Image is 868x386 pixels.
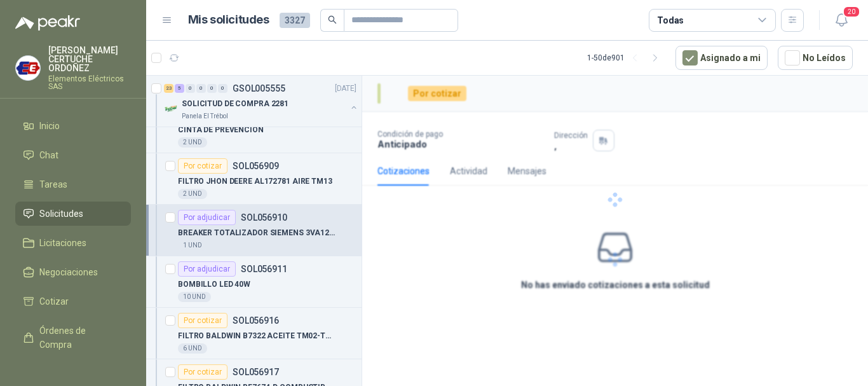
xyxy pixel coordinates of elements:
div: 6 UND [178,343,207,354]
span: Inicio [39,119,60,133]
p: Panela El Trébol [182,111,228,121]
a: Solicitudes [15,202,131,226]
img: Logo peakr [15,15,80,31]
p: GSOL005555 [233,84,285,93]
p: SOL056917 [233,368,279,376]
a: Órdenes de Compra [15,319,131,357]
span: search [328,15,337,24]
img: Company Logo [16,56,40,80]
p: FILTRO JHON DEERE AL172781 AIRE TM13 [178,176,332,188]
p: [DATE] [335,83,356,95]
span: Cotizar [39,294,69,308]
p: [PERSON_NAME] CERTUCHE ORDOÑEZ [48,46,131,72]
a: Cotizar [15,289,131,314]
h1: Mis solicitudes [188,11,269,29]
div: 23 [164,84,173,93]
p: BOMBILLO LED 40W [178,279,250,291]
button: 20 [830,9,853,32]
p: SOL056909 [233,162,279,170]
span: Tareas [39,177,67,191]
span: Solicitudes [39,207,83,221]
div: Por cotizar [178,158,227,174]
div: 2 UND [178,137,207,148]
div: Por adjudicar [178,210,236,225]
p: CINTA DE PREVENCION [178,124,264,136]
div: Por cotizar [178,313,227,328]
span: Chat [39,148,58,162]
p: Elementos Eléctricos SAS [48,75,131,90]
div: 5 [175,84,184,93]
p: SOLICITUD DE COMPRA 2281 [182,98,288,110]
div: 0 [218,84,227,93]
div: 0 [196,84,206,93]
a: Licitaciones [15,231,131,255]
span: Órdenes de Compra [39,324,119,352]
a: 23 5 0 0 0 0 GSOL005555[DATE] Company LogoSOLICITUD DE COMPRA 2281Panela El Trébol [164,81,359,121]
div: Por cotizar [178,364,227,380]
span: Licitaciones [39,236,86,250]
span: 3327 [280,13,310,28]
span: Negociaciones [39,265,98,279]
div: 1 UND [178,240,207,251]
div: 0 [186,84,195,93]
img: Company Logo [164,101,179,116]
a: Por adjudicarSOL056910BREAKER TOTALIZADOR SIEMENS 3VA1220-SEF 32-0 AA00(140-200)AMP1 UND [146,205,362,256]
p: FILTRO BALDWIN B7322 ACEITE TM02-TM06 [178,330,336,342]
a: Chat [15,143,131,167]
p: SOL056916 [233,316,279,325]
div: 10 UND [178,292,211,302]
button: Asignado a mi [675,46,768,70]
a: Por cotizarSOL056908CINTA DE PREVENCION2 UND [146,102,362,153]
a: Por cotizarSOL056909FILTRO JHON DEERE AL172781 AIRE TM132 UND [146,153,362,205]
a: Inicio [15,114,131,138]
a: Por cotizarSOL056916FILTRO BALDWIN B7322 ACEITE TM02-TM066 UND [146,308,362,359]
div: Por adjudicar [178,261,236,277]
a: Por adjudicarSOL056911BOMBILLO LED 40W10 UND [146,256,362,308]
button: No Leídos [778,46,853,70]
div: 1 - 50 de 901 [587,48,665,68]
div: Todas [657,13,684,27]
span: 20 [843,6,860,18]
a: Tareas [15,172,131,196]
a: Negociaciones [15,260,131,284]
div: 2 UND [178,189,207,199]
p: BREAKER TOTALIZADOR SIEMENS 3VA1220-SEF 32-0 AA00(140-200)AMP [178,227,336,239]
p: SOL056910 [241,213,287,222]
p: SOL056911 [241,265,287,273]
div: 0 [207,84,217,93]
